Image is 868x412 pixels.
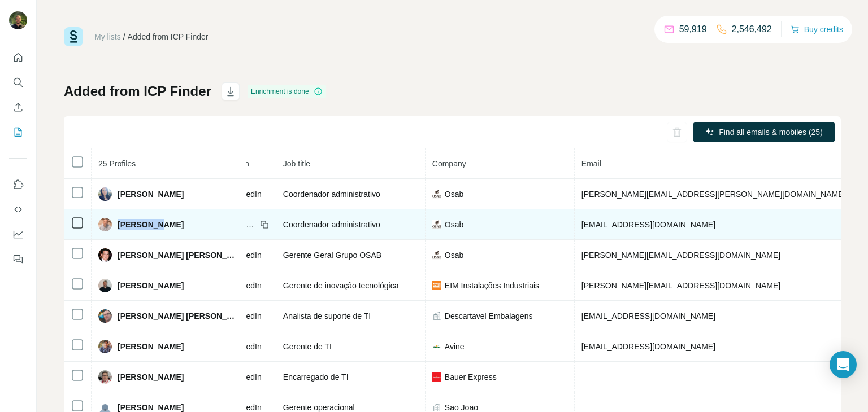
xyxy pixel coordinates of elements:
span: [PERSON_NAME] [118,219,184,230]
div: Added from ICP Finder [128,31,209,42]
button: Enrich CSV [9,97,27,117]
span: Osab [445,249,463,261]
span: EIM Instalações Industriais [445,280,539,291]
button: Feedback [9,249,27,269]
span: Bauer Express [445,371,497,383]
button: Find all emails & mobiles (25) [693,122,835,142]
span: [PERSON_NAME] [118,189,184,200]
span: LinkedIn [232,371,262,383]
span: 25 Profiles [98,159,136,168]
img: company-logo [432,190,441,199]
span: [PERSON_NAME] [PERSON_NAME] [118,310,239,322]
img: Avatar [9,11,27,29]
span: Avine [445,341,465,352]
span: [PERSON_NAME][EMAIL_ADDRESS][DOMAIN_NAME] [581,281,780,290]
span: [EMAIL_ADDRESS][DOMAIN_NAME] [581,312,715,321]
span: Gerente operacional [283,403,355,412]
span: Descartavel Embalagens [445,310,533,322]
span: Gerente de TI [283,342,332,351]
img: company-logo [432,281,441,290]
div: Enrichment is done [248,85,326,98]
img: company-logo [432,251,441,260]
span: Osab [445,189,463,200]
img: Avatar [98,370,112,384]
span: LinkedIn [232,310,262,322]
button: Quick start [9,47,27,68]
span: [EMAIL_ADDRESS][DOMAIN_NAME] [581,220,715,229]
img: Avatar [98,279,112,292]
span: Gerente de inovação tecnológica [283,281,399,290]
span: [EMAIL_ADDRESS][DOMAIN_NAME] [581,342,715,351]
img: Avatar [98,218,112,231]
button: My lists [9,122,27,142]
span: [PERSON_NAME] [118,341,184,352]
span: Email [581,159,601,168]
img: Avatar [98,309,112,323]
span: Company [432,159,466,168]
span: Gerente Geral Grupo OSAB [283,251,381,260]
button: Use Surfe API [9,199,27,220]
span: Find all emails & mobiles (25) [719,126,823,138]
img: Avatar [98,187,112,201]
div: Open Intercom Messenger [830,351,857,378]
span: Encarregado de TI [283,372,349,382]
span: [PERSON_NAME] [118,371,184,383]
span: [PERSON_NAME][EMAIL_ADDRESS][DOMAIN_NAME] [581,251,780,260]
span: [PERSON_NAME] [118,280,184,291]
button: Buy credits [791,21,843,37]
button: Dashboard [9,224,27,244]
button: Search [9,72,27,93]
span: [PERSON_NAME] [PERSON_NAME] [118,249,239,261]
span: LinkedIn [232,189,262,200]
img: company-logo [432,342,441,351]
li: / [123,31,125,42]
span: Analista de suporte de TI [283,312,371,321]
span: Osab [445,219,463,230]
span: Coordenador administrativo [283,190,380,199]
span: Coordenador administrativo [283,220,380,229]
img: Surfe Logo [64,27,83,46]
span: [PERSON_NAME][EMAIL_ADDRESS][PERSON_NAME][DOMAIN_NAME] [581,190,846,199]
button: Use Surfe on LinkedIn [9,174,27,195]
img: company-logo [432,220,441,229]
img: Avatar [98,248,112,262]
span: LinkedIn [232,341,262,352]
h1: Added from ICP Finder [64,82,211,100]
p: 2,546,492 [732,23,772,36]
span: LinkedIn [232,280,262,291]
span: Job title [283,159,310,168]
img: Avatar [98,340,112,353]
span: LinkedIn [232,249,262,261]
p: 59,919 [679,23,707,36]
a: My lists [94,32,121,41]
img: company-logo [432,372,441,382]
